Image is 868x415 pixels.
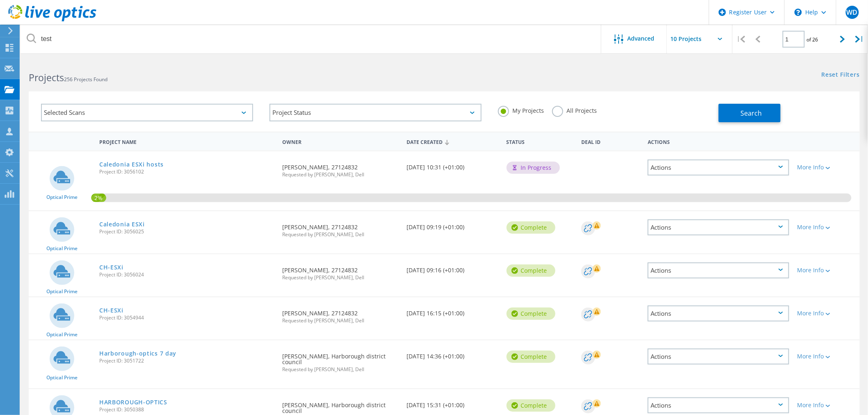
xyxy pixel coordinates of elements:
div: [PERSON_NAME], 27124832 [278,151,403,185]
a: CH-ESXi [99,308,123,313]
span: 256 Projects Found [64,76,107,83]
div: More Info [797,164,856,170]
a: Live Optics Dashboard [8,17,96,23]
button: Search [719,104,781,122]
div: Actions [648,397,789,413]
div: More Info [797,402,856,408]
span: Optical Prime [46,246,78,251]
div: [DATE] 09:16 (+01:00) [403,254,503,281]
a: Reset Filters [822,72,860,79]
div: Complete [507,221,555,234]
div: [DATE] 09:19 (+01:00) [403,211,503,238]
div: Actions [648,160,789,176]
svg: \n [795,9,802,16]
span: Optical Prime [46,375,78,380]
span: Requested by [PERSON_NAME], Dell [282,172,399,177]
div: Actions [648,349,789,365]
div: [DATE] 14:36 (+01:00) [403,340,503,367]
div: [PERSON_NAME], Harborough district council [278,340,403,380]
div: [PERSON_NAME], 27124832 [278,297,403,331]
span: Optical Prime [46,332,78,337]
div: More Info [797,267,856,273]
span: Requested by [PERSON_NAME], Dell [282,318,399,323]
span: Advanced [628,36,655,41]
span: Optical Prime [46,289,78,294]
div: Actions [644,134,793,149]
span: of 26 [807,36,818,43]
div: | [733,25,749,54]
span: Project ID: 3056025 [99,229,274,234]
div: Date Created [403,134,503,149]
div: More Info [797,353,856,359]
div: [DATE] 16:15 (+01:00) [403,297,503,324]
label: My Projects [498,106,544,114]
div: Project Status [270,104,482,121]
span: Project ID: 3056024 [99,272,274,277]
div: [PERSON_NAME], 27124832 [278,211,403,245]
span: Project ID: 3056102 [99,169,274,174]
div: Project Name [95,134,278,149]
a: Harborough-optics 7 day [99,351,176,356]
div: Status [503,134,577,149]
a: CH-ESXi [99,265,123,270]
a: Caledonia ESXi hosts [99,162,164,167]
span: 2% [91,194,106,201]
span: Project ID: 3050388 [99,407,274,412]
div: [PERSON_NAME], 27124832 [278,254,403,288]
div: More Info [797,224,856,230]
span: Project ID: 3051722 [99,358,274,363]
div: Complete [507,265,555,277]
div: Selected Scans [41,104,253,121]
label: All Projects [552,106,597,114]
a: Caledonia ESXi [99,221,145,227]
div: Actions [648,219,789,235]
span: Optical Prime [46,195,78,200]
div: Complete [507,399,555,412]
span: Search [740,109,762,118]
span: WD [847,9,858,16]
span: Requested by [PERSON_NAME], Dell [282,275,399,280]
span: Requested by [PERSON_NAME], Dell [282,232,399,237]
b: Projects [29,71,64,84]
div: Complete [507,308,555,320]
div: More Info [797,310,856,316]
div: Complete [507,351,555,363]
span: Requested by [PERSON_NAME], Dell [282,367,399,372]
div: Actions [648,262,789,278]
div: Owner [278,134,403,149]
a: HARBOROUGH-OPTICS [99,399,167,405]
div: In Progress [507,162,560,174]
div: | [851,25,868,54]
div: Deal Id [577,134,644,149]
div: [DATE] 10:31 (+01:00) [403,151,503,178]
span: Project ID: 3054944 [99,315,274,320]
input: Search projects by name, owner, ID, company, etc [21,25,602,53]
div: Actions [648,306,789,322]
